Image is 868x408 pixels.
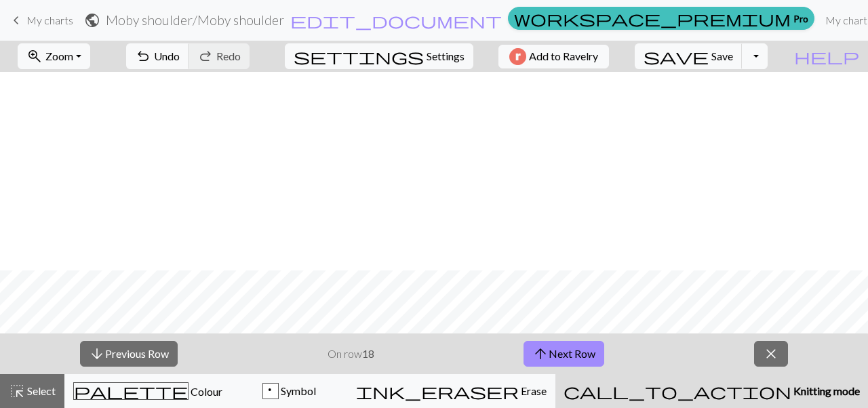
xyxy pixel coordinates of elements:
[529,48,598,65] span: Add to Ravelry
[294,48,424,64] i: Settings
[356,382,519,401] span: ink_eraser
[290,11,502,30] span: edit_document
[126,43,189,69] button: Undo
[644,47,709,66] span: save
[189,385,222,398] span: Colour
[64,374,231,408] button: Colour
[555,374,868,408] button: Knitting mode
[328,346,374,362] p: On row
[498,45,609,68] button: Add to Ravelry
[635,43,743,69] button: Save
[791,384,860,397] span: Knitting mode
[8,11,24,30] span: keyboard_arrow_left
[508,7,814,30] a: Pro
[519,384,547,397] span: Erase
[8,9,73,32] a: My charts
[294,47,424,66] span: settings
[80,341,178,367] button: Previous Row
[427,48,465,64] span: Settings
[84,11,100,30] span: public
[18,43,90,69] button: Zoom
[532,344,549,363] span: arrow_upward
[135,47,151,66] span: undo
[285,43,473,69] button: SettingsSettings
[564,382,791,401] span: call_to_action
[89,344,105,363] span: arrow_downward
[514,9,791,28] span: workspace_premium
[25,384,56,397] span: Select
[763,344,779,363] span: close
[9,382,25,401] span: highlight_alt
[347,374,555,408] button: Erase
[26,47,43,66] span: zoom_in
[524,341,604,367] button: Next Row
[26,14,73,26] span: My charts
[45,49,73,62] span: Zoom
[231,374,347,408] button: p Symbol
[794,47,859,66] span: help
[263,384,278,400] div: p
[362,347,374,360] strong: 18
[154,49,180,62] span: Undo
[509,48,526,65] img: Ravelry
[279,384,316,397] span: Symbol
[106,12,284,28] h2: Moby shoulder / Moby shoulder
[74,382,188,401] span: palette
[711,49,733,62] span: Save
